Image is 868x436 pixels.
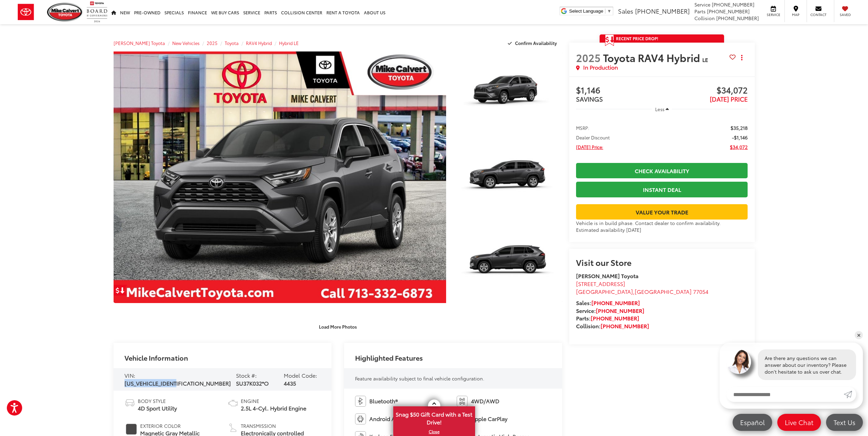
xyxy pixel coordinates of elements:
span: Model Code: [284,371,317,379]
span: [GEOGRAPHIC_DATA] [635,287,692,295]
span: Confirm Availability [515,40,557,46]
span: [DATE] Price: [576,144,603,150]
span: SU37K032*O [236,379,269,387]
span: Body Style [138,397,177,404]
span: [PHONE_NUMBER] [712,1,754,8]
span: 2.5L 4-Cyl. Hybrid Engine [241,404,306,412]
img: 4WD/AWD [457,396,468,407]
a: Hybrid LE [279,40,299,46]
button: Actions [736,51,748,63]
span: 4435 [284,379,296,387]
img: 2025 Toyota RAV4 Hybrid Hybrid LE [453,221,563,304]
span: Map [788,12,803,17]
span: 4WD/AWD [471,397,499,405]
a: Expand Photo 1 [454,51,562,133]
span: Select Language [569,9,603,14]
a: Check Availability [576,163,748,178]
span: $35,218 [731,124,748,131]
span: $34,072 [662,86,748,96]
strong: Service: [576,306,644,314]
span: Less [655,106,664,112]
button: Confirm Availability [504,37,562,49]
img: 2025 Toyota RAV4 Hybrid Hybrid LE [110,50,450,304]
span: Contact [810,12,826,17]
span: Engine [241,397,306,404]
input: Enter your message [726,387,844,402]
span: Service [766,12,781,17]
span: 4D Sport Utility [138,404,177,412]
a: Expand Photo 0 [114,51,446,303]
span: Bluetooth® [369,397,398,405]
span: 77054 [693,287,708,295]
a: Select Language​ [569,9,612,14]
span: Parts [694,8,706,15]
span: #494848 [126,424,137,435]
a: Value Your Trade [576,204,748,220]
span: [PHONE_NUMBER] [716,15,759,21]
a: RAV4 Hybrid [246,40,272,46]
h2: Highlighted Features [355,354,423,361]
span: Live Chat [781,418,817,426]
img: Android Auto [355,414,366,424]
button: Less [652,103,672,115]
span: [DATE] PRICE [710,94,748,103]
span: $1,146 [576,86,662,96]
strong: Parts: [576,314,639,322]
button: Load More Photos [314,320,362,332]
img: Agent profile photo [726,349,751,374]
span: Collision [694,15,715,21]
img: 2025 Toyota RAV4 Hybrid Hybrid LE [453,136,563,219]
span: Toyota RAV4 Hybrid [603,50,702,65]
span: , [576,287,708,295]
img: 2025 Toyota RAV4 Hybrid Hybrid LE [453,50,563,134]
span: Service [694,1,710,8]
span: Español [737,418,768,426]
h2: Visit our Store [576,258,748,267]
span: Sales [618,6,633,15]
div: Are there any questions we can answer about our inventory? Please don't hesitate to ask us over c... [758,349,856,380]
span: LE [702,56,708,63]
span: Text Us [830,418,859,426]
span: VIN: [124,371,135,379]
a: [PHONE_NUMBER] [601,322,649,330]
a: Toyota [225,40,239,46]
span: MSRP: [576,124,589,131]
a: Submit [844,387,856,402]
span: Get Price Drop Alert [605,34,614,46]
a: Get Price Drop Alert Recent Price Drop! [600,34,724,43]
a: Instant Deal [576,182,748,197]
span: Snag $50 Gift Card with a Test Drive! [394,407,474,428]
strong: Sales: [576,299,640,306]
strong: Collision: [576,322,649,330]
a: Español [733,414,772,431]
span: dropdown dots [741,55,742,60]
a: Expand Photo 2 [454,137,562,218]
span: Dealer Discount [576,134,610,141]
span: [GEOGRAPHIC_DATA] [576,287,633,295]
a: Text Us [826,414,863,431]
a: Get Price Drop Alert [114,285,127,296]
span: New Vehicles [172,40,200,46]
a: [PERSON_NAME] Toyota [114,40,165,46]
span: Recent Price Drop! [616,35,658,41]
span: Android Auto [369,415,404,423]
span: Stock #: [236,371,257,379]
img: Bluetooth® [355,396,366,407]
a: 2025 [207,40,218,46]
span: SAVINGS [576,94,603,103]
span: 2025 [576,50,601,65]
span: [PHONE_NUMBER] [707,8,750,15]
h2: Vehicle Information [124,354,188,361]
strong: [PERSON_NAME] Toyota [576,272,638,280]
span: Feature availability subject to final vehicle configuration. [355,375,484,382]
a: Expand Photo 3 [454,222,562,303]
a: Live Chat [777,414,821,431]
span: Transmission [241,422,321,429]
span: [STREET_ADDRESS] [576,280,625,287]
